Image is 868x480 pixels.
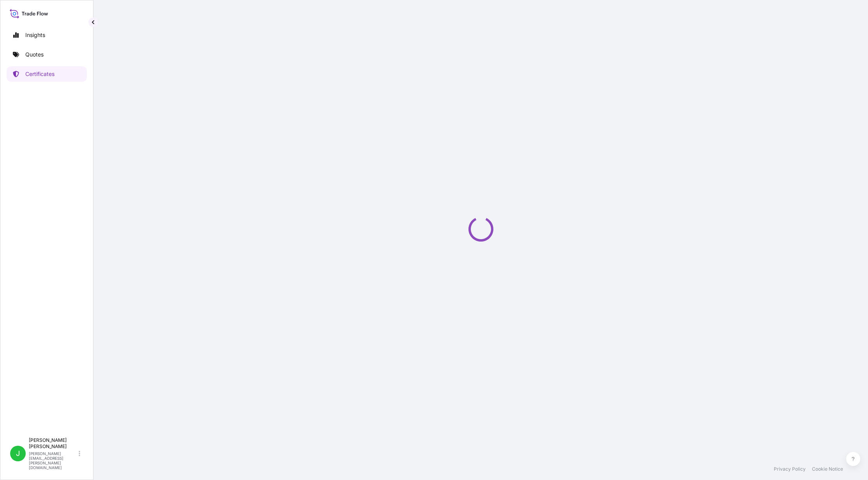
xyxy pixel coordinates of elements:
a: Certificates [7,66,87,82]
p: [PERSON_NAME][EMAIL_ADDRESS][PERSON_NAME][DOMAIN_NAME] [29,451,77,470]
p: [PERSON_NAME] [PERSON_NAME] [29,437,77,450]
span: J [16,450,20,457]
a: Cookie Notice [812,466,843,472]
p: Insights [25,31,45,39]
p: Certificates [25,70,55,78]
a: Quotes [7,47,87,62]
p: Quotes [25,51,44,58]
a: Insights [7,27,87,43]
a: Privacy Policy [774,466,806,472]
